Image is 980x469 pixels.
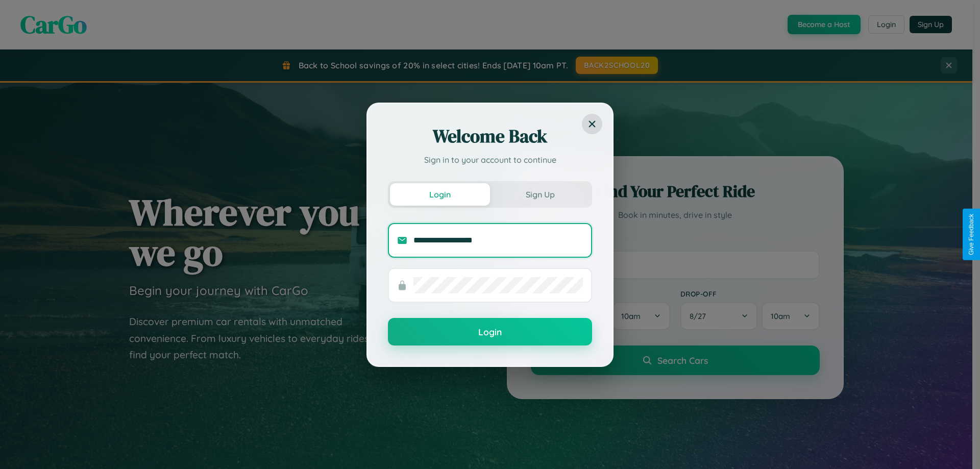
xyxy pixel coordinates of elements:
[388,124,592,149] h2: Welcome Back
[968,214,975,255] div: Give Feedback
[388,154,592,166] p: Sign in to your account to continue
[388,318,592,345] button: Login
[490,183,590,206] button: Sign Up
[390,183,490,206] button: Login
